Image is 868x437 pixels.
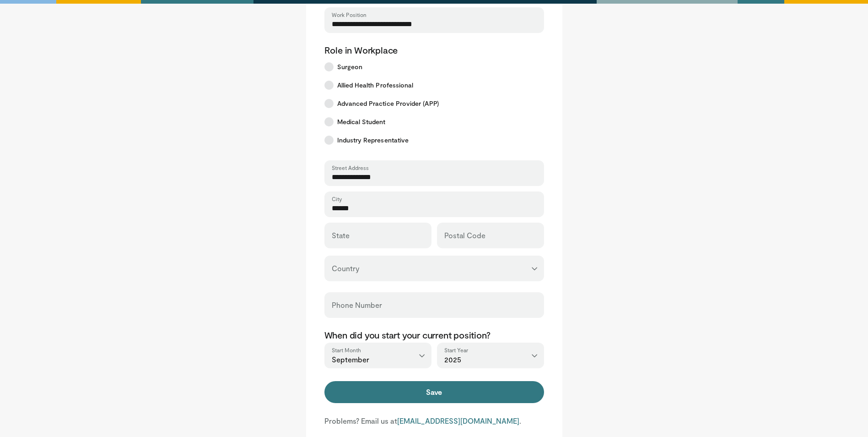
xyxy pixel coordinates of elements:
span: Medical Student [337,117,386,126]
span: Industry Representative [337,136,409,145]
button: Save [324,381,544,403]
p: When did you start your current position? [324,329,544,341]
label: State [332,226,350,245]
label: Phone Number [332,296,382,314]
span: Advanced Practice Provider (APP) [337,99,439,108]
a: [EMAIL_ADDRESS][DOMAIN_NAME] [397,416,519,425]
p: Problems? Email us at . [324,416,544,426]
p: Role in Workplace [324,44,544,56]
label: Street Address [332,164,369,171]
span: Surgeon [337,62,363,71]
label: Work Position [332,11,367,18]
span: Allied Health Professional [337,81,414,90]
label: Postal Code [444,226,485,245]
label: City [332,195,342,202]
